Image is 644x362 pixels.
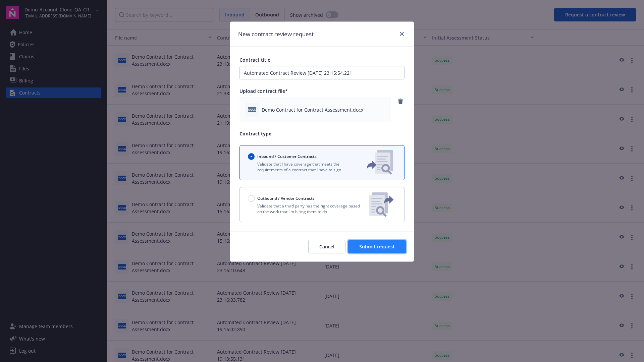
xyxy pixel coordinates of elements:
[239,66,405,79] input: Enter a title for this contract
[398,30,406,38] a: close
[248,107,256,112] span: docx
[248,195,255,202] input: Outbound / Vendor Contracts
[248,161,356,173] p: Validate that I have coverage that meets the requirements of a contract that I have to sign
[239,88,288,94] span: Upload contract file*
[308,240,345,253] button: Cancel
[248,203,364,215] p: Validate that a third party has the right coverage based on the work that I'm hiring them to do
[239,57,270,63] span: Contract title
[239,130,405,137] p: Contract type
[238,30,314,39] h1: New contract review request
[257,195,315,201] span: Outbound / Vendor Contracts
[359,243,395,250] span: Submit request
[262,106,363,113] span: Demo Contract for Contract Assessment.docx
[396,97,405,105] a: remove
[239,187,405,222] button: Outbound / Vendor ContractsValidate that a third party has the right coverage based on the work t...
[319,243,334,250] span: Cancel
[248,153,255,160] input: Inbound / Customer Contracts
[348,240,406,253] button: Submit request
[239,145,405,180] button: Inbound / Customer ContractsValidate that I have coverage that meets the requirements of a contra...
[257,154,317,159] span: Inbound / Customer Contracts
